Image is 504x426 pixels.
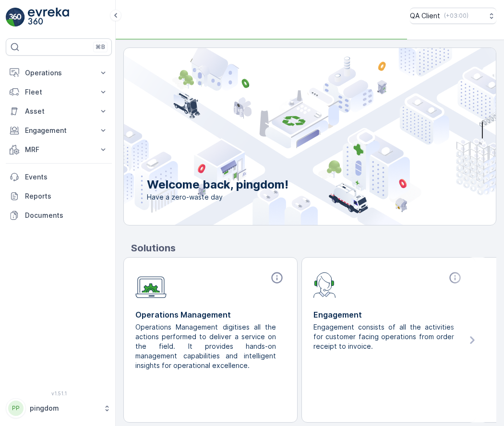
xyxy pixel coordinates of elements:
p: Operations Management digitises all the actions performed to deliver a service on the field. It p... [135,322,278,370]
button: Engagement [6,121,112,140]
p: MRF [25,145,93,154]
button: MRF [6,140,112,159]
p: Solutions [131,241,496,255]
button: Fleet [6,83,112,102]
p: Events [25,172,108,182]
button: Asset [6,102,112,121]
a: Reports [6,187,112,206]
span: v 1.51.1 [6,390,112,396]
p: Operations Management [135,309,286,320]
p: Reports [25,191,108,201]
button: Operations [6,63,112,83]
p: Fleet [25,87,93,97]
button: QA Client(+03:00) [410,8,496,24]
a: Documents [6,206,112,225]
p: ( +03:00 ) [444,12,468,20]
p: Welcome back, pingdom! [147,177,288,192]
p: Operations [25,68,93,78]
div: PP [8,401,24,416]
p: Engagement consists of all the activities for customer facing operations from order receipt to in... [313,322,456,351]
p: ⌘B [96,43,105,51]
img: logo [6,8,25,27]
img: city illustration [81,48,496,225]
p: pingdom [30,403,98,413]
button: PPpingdom [6,398,112,418]
a: Events [6,167,112,187]
img: logo_light-DOdMpM7g.png [28,8,69,27]
p: Engagement [313,309,464,320]
p: Documents [25,211,108,220]
p: Asset [25,106,93,116]
img: module-icon [313,271,336,298]
p: QA Client [410,11,440,21]
p: Engagement [25,126,93,135]
img: module-icon [135,271,167,298]
span: Have a zero-waste day [147,192,288,202]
